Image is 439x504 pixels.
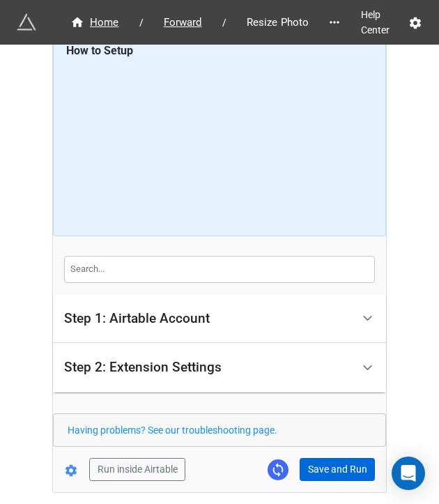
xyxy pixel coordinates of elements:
div: Home [70,15,119,31]
b: How to Setup [66,44,133,57]
a: Having problems? See our troubleshooting page. [68,425,277,436]
input: Search... [64,256,375,282]
nav: breadcrumb [56,14,323,31]
div: Step 1: Airtable Account [64,312,210,326]
div: Step 2: Extension Settings [53,343,386,392]
div: Open Intercom Messenger [392,457,425,490]
li: / [139,15,144,30]
button: Save and Run [300,458,375,482]
a: Sync Base Structure [268,459,288,480]
li: / [222,15,226,30]
button: Run inside Airtable [89,458,185,482]
span: Resize Photo [238,15,318,31]
div: Step 2: Extension Settings [64,360,222,374]
div: Step 1: Airtable Account [53,294,386,344]
a: Help Center [351,2,408,43]
a: Home [56,14,134,31]
span: Forward [155,15,210,31]
img: miniextensions-icon.73ae0678.png [17,13,36,32]
iframe: How to Resize Images on Airtable in Bulk! [66,64,373,224]
a: Forward [149,14,217,31]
